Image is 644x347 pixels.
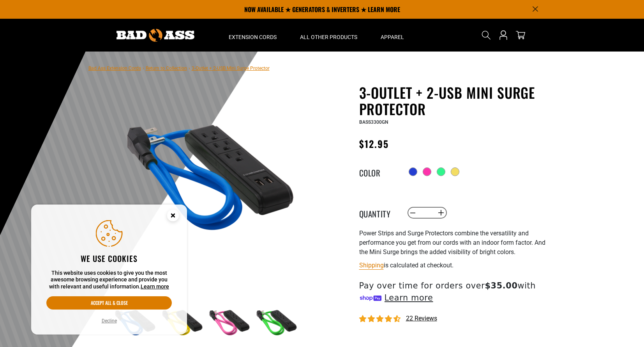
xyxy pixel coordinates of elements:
span: 22 reviews [406,315,437,322]
button: Decline [99,317,119,325]
span: 4.36 stars [359,315,402,323]
nav: breadcrumbs [88,63,270,73]
aside: Cookie Consent [31,205,187,335]
span: 3-Outlet + 2-USB Mini Surge Protector [192,66,270,71]
p: This website uses cookies to give you the most awesome browsing experience and provide you with r... [46,270,172,290]
p: Power Strips and Surge Protectors combine the versatility and performance you get from our cords ... [359,229,550,257]
summary: Search [480,29,492,41]
a: Return to Collection [146,66,187,71]
a: Shipping [359,262,384,269]
span: › [143,66,144,71]
label: Quantity [359,208,398,218]
div: is calculated at checkout. [359,260,550,270]
a: Learn more [141,283,169,290]
h2: We use cookies [46,253,172,263]
span: › [189,66,190,71]
summary: Extension Cords [217,19,288,52]
legend: Color [359,167,398,177]
span: All Other Products [300,34,357,41]
summary: All Other Products [288,19,369,52]
img: blue [111,86,299,274]
span: BASS3300GN [359,119,388,125]
img: green [253,301,298,346]
h1: 3-Outlet + 2-USB Mini Surge Protector [359,84,550,117]
summary: Apparel [369,19,416,52]
span: Apparel [381,34,404,41]
span: $12.95 [359,137,389,151]
img: Bad Ass Extension Cords [116,29,194,42]
img: pink [206,301,251,346]
span: Extension Cords [229,34,277,41]
a: Bad Ass Extension Cords [88,66,141,71]
button: Accept all & close [46,296,172,310]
